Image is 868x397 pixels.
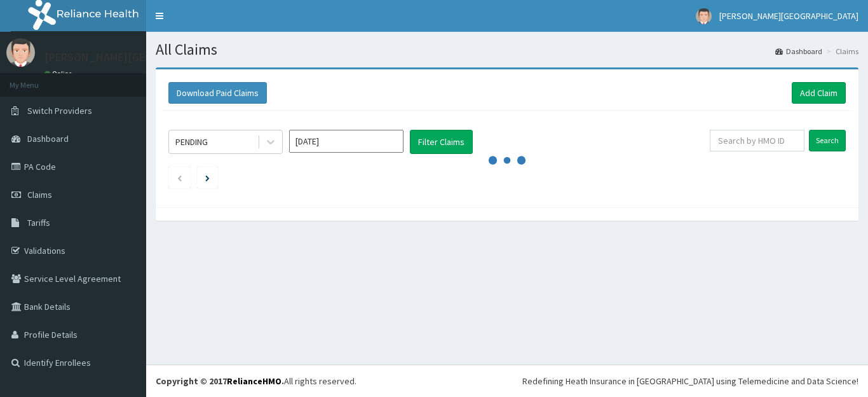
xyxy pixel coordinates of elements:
[27,133,69,144] span: Dashboard
[44,69,75,78] a: Online
[156,41,858,58] h1: All Claims
[696,8,712,24] img: User Image
[227,375,281,387] a: RelianceHMO
[710,130,804,151] input: Search by HMO ID
[168,82,267,104] button: Download Paid Claims
[44,52,233,63] p: [PERSON_NAME][GEOGRAPHIC_DATA]
[27,217,50,228] span: Tariffs
[27,189,52,200] span: Claims
[719,10,858,22] span: [PERSON_NAME][GEOGRAPHIC_DATA]
[775,46,822,57] a: Dashboard
[156,375,284,387] strong: Copyright © 2017 .
[410,130,473,154] button: Filter Claims
[205,172,210,183] a: Next page
[488,141,526,179] svg: audio-loading
[809,130,846,151] input: Search
[522,375,858,387] div: Redefining Heath Insurance in [GEOGRAPHIC_DATA] using Telemedicine and Data Science!
[6,38,35,67] img: User Image
[792,82,846,104] a: Add Claim
[177,172,182,183] a: Previous page
[824,46,858,57] li: Claims
[175,136,208,148] div: PENDING
[289,130,403,153] input: Select Month and Year
[146,365,868,397] footer: All rights reserved.
[27,105,92,116] span: Switch Providers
